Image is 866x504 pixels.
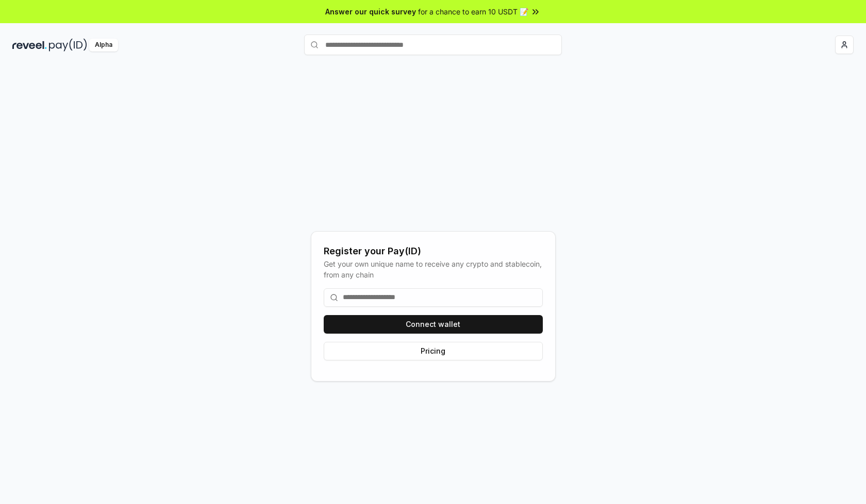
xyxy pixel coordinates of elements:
[49,39,87,51] img: pay_id
[325,6,416,17] span: Answer our quick survey
[324,258,543,280] div: Get your own unique name to receive any crypto and stablecoin, from any chain
[89,39,118,51] div: Alpha
[324,244,543,258] div: Register your Pay(ID)
[418,6,528,17] span: for a chance to earn 10 USDT 📝
[324,315,543,334] button: Connect wallet
[324,342,543,360] button: Pricing
[12,39,47,51] img: reveel_dark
